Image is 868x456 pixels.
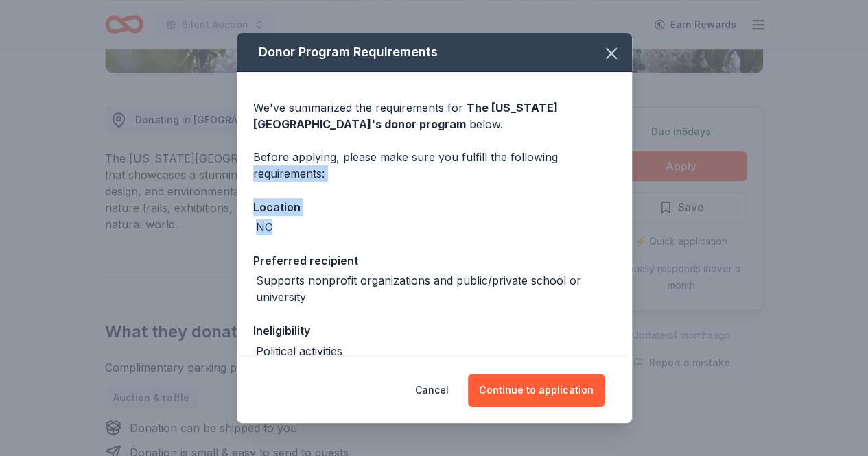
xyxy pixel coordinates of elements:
button: Continue to application [468,374,605,407]
div: Political activities [256,343,342,359]
div: We've summarized the requirements for below. [253,99,615,132]
button: Cancel [415,374,449,407]
div: Donor Program Requirements [237,33,632,72]
div: NC [256,219,272,235]
div: Location [253,198,615,216]
div: Before applying, please make sure you fulfill the following requirements: [253,149,615,182]
div: Ineligibility [253,322,615,339]
div: Supports nonprofit organizations and public/private school or university [256,272,615,305]
div: Preferred recipient [253,252,615,269]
